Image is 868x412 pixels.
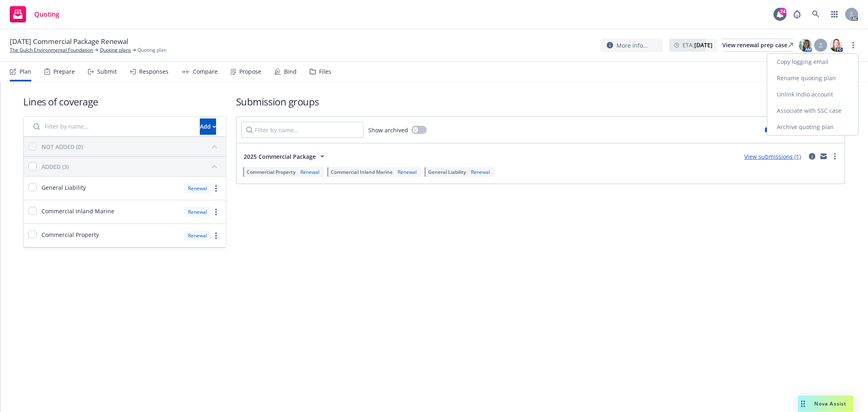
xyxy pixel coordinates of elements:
div: Renewal [469,169,492,175]
img: photo [830,39,843,52]
span: More info... [617,41,648,50]
a: Archive quoting plan [767,119,858,135]
a: View renewal prep case [722,39,793,52]
button: Nova Assist [798,396,853,412]
a: Switch app [826,6,843,22]
div: Propose [239,68,261,75]
span: Nova Assist [815,400,847,407]
span: Commercial Inland Marine [331,169,393,175]
input: Filter by name... [241,122,363,138]
span: Commercial Property [247,169,295,175]
span: Quoting [34,11,59,18]
a: more [211,207,221,217]
a: Rename quoting plan [767,70,858,86]
span: Commercial Inland Marine [42,207,114,215]
div: Limits added [765,126,802,133]
a: Unlink Indio account [767,86,858,103]
button: More info... [600,39,663,52]
a: The Gulch Environmental Foundation [10,46,93,54]
span: [DATE] Commercial Package Renewal [10,37,128,46]
div: Files [319,68,331,75]
a: Associate with SSC case [767,103,858,119]
div: Add [200,119,216,134]
a: Quoting plans [100,46,131,54]
a: more [211,184,221,193]
span: Commercial Property [42,230,99,239]
div: Compare [193,68,218,75]
span: General Liability [428,169,466,175]
a: Copy logging email [767,54,858,70]
img: photo [799,39,812,52]
div: NOT ADDED (0) [42,142,83,151]
span: ETA : [682,41,713,49]
h1: Submission groups [236,95,845,108]
span: 2025 Commercial Package [244,152,316,161]
div: Responses [139,68,168,75]
button: NOT ADDED (0) [42,140,221,153]
a: circleInformation [807,151,817,161]
a: more [848,40,858,50]
div: Renewal [184,207,211,217]
button: 2025 Commercial Package [241,148,330,164]
div: Renewal [184,183,211,193]
span: Show archived [368,126,408,134]
span: General Liability [42,183,86,192]
div: Plan [20,68,31,75]
div: View renewal prep case [722,39,793,51]
a: more [211,231,221,241]
a: Report a Bug [789,6,805,22]
div: Renewal [184,230,211,241]
div: Drag to move [798,396,808,412]
div: Bind [284,68,297,75]
a: more [830,151,840,161]
div: 24 [779,8,787,15]
h1: Lines of coverage [23,95,226,108]
strong: [DATE] [694,41,713,49]
div: Submit [97,68,117,75]
div: Prepare [53,68,75,75]
a: Search [808,6,824,22]
button: Add [200,118,216,135]
div: Renewal [396,169,418,175]
a: View submissions (1) [744,153,801,160]
a: Quoting [7,3,63,26]
input: Filter by name... [28,118,195,135]
span: Quoting plan [138,46,166,54]
a: mail [819,151,829,161]
div: ADDED (3) [42,162,69,171]
button: ADDED (3) [42,160,221,173]
div: Renewal [299,169,321,175]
